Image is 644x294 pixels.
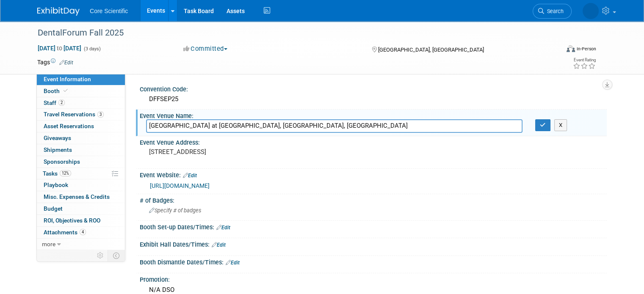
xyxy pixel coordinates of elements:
[37,191,125,203] a: Misc. Expenses & Credits
[44,123,94,129] span: Asset Reservations
[44,99,65,106] span: Staff
[140,238,607,249] div: Exhibit Hall Dates/Times:
[37,7,80,16] img: ExhibitDay
[514,44,596,57] div: Event Format
[378,47,484,53] span: [GEOGRAPHIC_DATA], [GEOGRAPHIC_DATA]
[140,110,607,120] div: Event Venue Name:
[37,168,125,179] a: Tasks12%
[533,4,572,19] a: Search
[37,239,125,250] a: more
[37,203,125,214] a: Budget
[37,227,125,238] a: Attachments4
[226,260,240,266] a: Edit
[576,46,596,52] div: In-Person
[146,93,600,106] div: DFFSEP25
[44,229,86,236] span: Attachments
[37,132,125,144] a: Giveaways
[44,88,69,94] span: Booth
[44,76,91,82] span: Event Information
[212,242,226,248] a: Edit
[44,205,63,212] span: Budget
[554,119,567,131] button: X
[44,158,80,165] span: Sponsorships
[43,170,71,177] span: Tasks
[37,58,73,66] td: Tags
[573,58,596,62] div: Event Rating
[37,179,125,191] a: Playbook
[55,45,64,52] span: to
[140,83,607,93] div: Convention Code:
[37,44,82,52] span: [DATE] [DATE]
[37,74,125,85] a: Event Information
[140,169,607,180] div: Event Website:
[90,8,128,14] span: Core Scientific
[149,207,201,214] span: Specify # of badges
[44,193,110,200] span: Misc. Expenses & Credits
[183,173,197,179] a: Edit
[44,217,100,224] span: ROI, Objectives & ROO
[567,45,575,52] img: Format-Inperson.png
[150,182,210,189] a: [URL][DOMAIN_NAME]
[140,221,607,232] div: Booth Set-up Dates/Times:
[140,136,607,147] div: Event Venue Address:
[583,3,599,19] img: Megan Murray
[64,88,68,93] i: Booth reservation complete
[216,225,230,231] a: Edit
[140,194,607,205] div: # of Badges:
[140,256,607,267] div: Booth Dismantle Dates/Times:
[37,156,125,168] a: Sponsorships
[80,229,86,235] span: 4
[108,250,125,261] td: Toggle Event Tabs
[42,241,55,247] span: more
[37,109,125,120] a: Travel Reservations3
[140,273,607,284] div: Promotion:
[149,148,325,156] pre: [STREET_ADDRESS]
[37,215,125,226] a: ROI, Objectives & ROO
[37,144,125,156] a: Shipments
[60,170,71,176] span: 12%
[35,25,549,41] div: DentalForum Fall 2025
[44,111,104,118] span: Travel Reservations
[44,146,72,153] span: Shipments
[97,111,104,118] span: 3
[180,44,231,53] button: Committed
[93,250,108,261] td: Personalize Event Tab Strip
[44,181,68,188] span: Playbook
[37,121,125,132] a: Asset Reservations
[44,135,71,141] span: Giveaways
[544,8,564,14] span: Search
[37,97,125,109] a: Staff2
[83,46,101,52] span: (3 days)
[37,85,125,97] a: Booth
[58,99,65,106] span: 2
[59,60,73,66] a: Edit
